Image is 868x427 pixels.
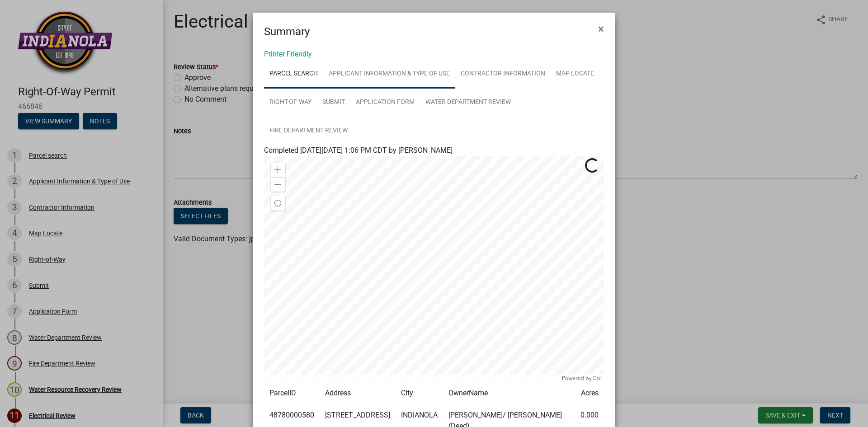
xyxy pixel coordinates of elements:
td: Acres [575,382,604,404]
span: × [598,23,604,35]
a: Map Locate [551,60,599,89]
a: Right-of-Way [264,88,317,117]
td: City [396,382,443,404]
a: Application Form [350,88,420,117]
a: Applicant Information & Type of Use [323,60,455,89]
td: ParcelID [264,382,320,404]
a: Printer Friendly [264,50,312,58]
button: Close [591,16,611,42]
a: Submit [317,88,350,117]
h4: Summary [264,23,310,40]
div: Powered by [560,375,604,382]
div: Find my location [271,196,285,211]
a: Fire Department Review [264,117,353,145]
a: Parcel search [264,60,323,89]
a: Water Department Review [420,88,516,117]
a: Esri [593,375,602,381]
span: Completed [DATE][DATE] 1:06 PM CDT by [PERSON_NAME] [264,146,453,155]
td: Address [320,382,396,404]
td: OwnerName [443,382,575,404]
a: Contractor Information [455,60,551,89]
div: Zoom out [271,177,285,192]
div: Zoom in [271,163,285,177]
